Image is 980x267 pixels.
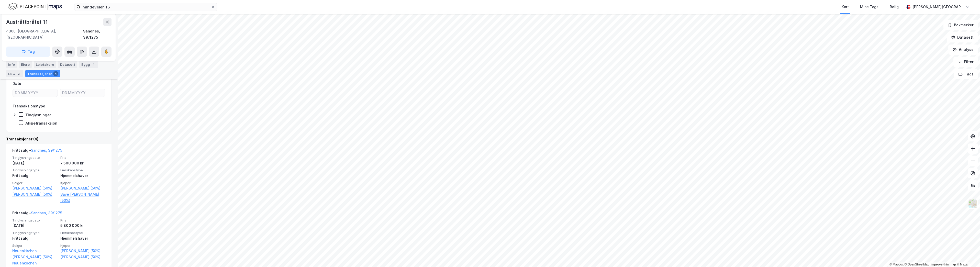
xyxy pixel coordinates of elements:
input: DD.MM.YYYY [60,89,105,97]
div: Leietakere [34,61,56,68]
div: Bolig [890,4,899,10]
a: Sandnes, 39/1275 [31,211,62,215]
div: Sandnes, 39/1275 [83,28,112,40]
div: Aksjetransaksjon [25,121,57,126]
button: Bokmerker [943,20,978,30]
input: DD.MM.YYYY [13,89,58,97]
input: Søk på adresse, matrikkel, gårdeiere, leietakere eller personer [81,3,211,11]
button: Tag [6,47,50,57]
span: Tinglysningstype [12,231,57,235]
div: Fritt salg - [12,210,62,218]
div: Tinglysninger [25,113,51,117]
a: [PERSON_NAME] (50%) [60,254,105,260]
a: Improve this map [931,263,956,266]
div: Dato [13,81,21,87]
button: Analyse [948,44,978,55]
div: Datasett [58,61,77,68]
div: 7 500 000 kr [60,160,105,166]
div: [PERSON_NAME][GEOGRAPHIC_DATA] [912,4,964,10]
a: [PERSON_NAME] (50%), [60,248,105,254]
span: Pris [60,218,105,222]
span: Tinglysningsdato [12,155,57,160]
div: Bygg [79,61,98,68]
div: Transaksjonstype [13,103,45,109]
span: Selger [12,181,57,185]
div: Eiere [19,61,32,68]
a: Neuenkirchen [PERSON_NAME] (50%), [12,248,57,260]
div: 1 [91,62,96,67]
div: Hjemmelshaver [60,173,105,179]
span: Eierskapstype [60,168,105,172]
div: Transaksjoner [25,70,60,77]
a: Mapbox [889,263,904,266]
div: Austråttbråtet 11 [6,18,49,26]
div: Kart [842,4,849,10]
iframe: Chat Widget [954,242,980,267]
span: Tinglysningstype [12,168,57,172]
div: Fritt salg [12,235,57,241]
div: 5 800 000 kr [60,222,105,229]
a: Sandnes, 39/1275 [31,148,62,152]
a: [PERSON_NAME] (50%) [12,191,57,197]
span: Selger [12,243,57,248]
div: Hjemmelshaver [60,235,105,241]
a: [PERSON_NAME] (50%), [12,185,57,191]
img: logo.f888ab2527a4732fd821a326f86c7f29.svg [8,2,62,11]
div: 4 [53,71,58,76]
button: Datasett [947,32,978,42]
div: ESG [6,70,23,77]
div: Transaksjoner (4) [6,136,112,142]
div: 4306, [GEOGRAPHIC_DATA], [GEOGRAPHIC_DATA] [6,28,83,40]
a: Save [PERSON_NAME] (50%) [60,191,105,204]
span: Tinglysningsdato [12,218,57,222]
button: Filter [953,57,978,67]
div: Mine Tags [860,4,878,10]
div: Fritt salg [12,173,57,179]
button: Tags [954,69,978,79]
div: 2 [16,71,21,76]
div: Fritt salg - [12,147,62,155]
span: Pris [60,155,105,160]
span: Kjøper [60,243,105,248]
div: Info [6,61,17,68]
img: Z [968,199,978,209]
span: Eierskapstype [60,231,105,235]
a: OpenStreetMap [905,263,929,266]
a: [PERSON_NAME] (50%), [60,185,105,191]
div: Kontrollprogram for chat [954,242,980,267]
span: Kjøper [60,181,105,185]
div: [DATE] [12,160,57,166]
div: [DATE] [12,222,57,229]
